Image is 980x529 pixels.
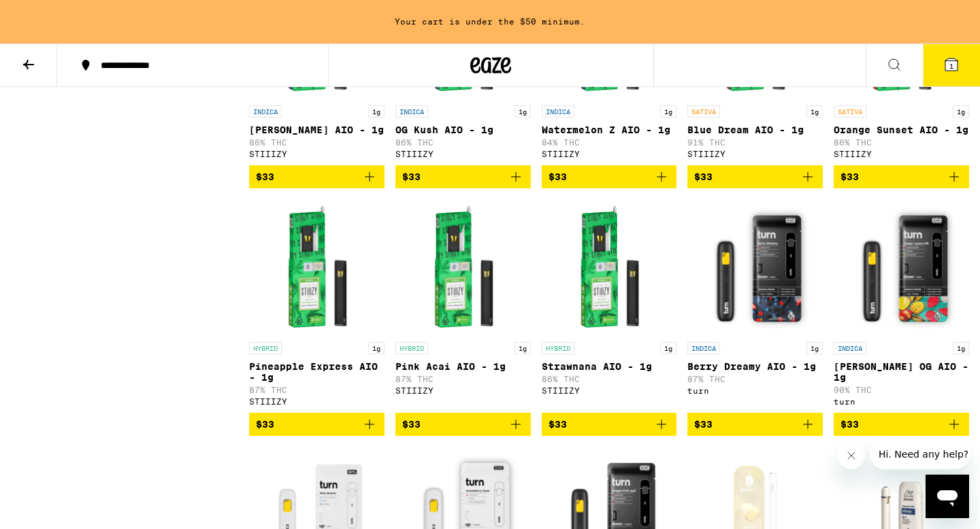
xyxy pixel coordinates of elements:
[542,361,677,372] p: Strawnana AIO - 1g
[834,105,866,118] p: SATIVA
[834,199,969,335] img: turn - Mango Guava OG AIO - 1g
[249,165,385,188] button: Add to bag
[249,342,282,354] p: HYBRID
[542,138,677,147] p: 84% THC
[368,105,385,118] p: 1g
[949,62,953,70] span: 1
[514,342,531,354] p: 1g
[395,199,531,413] a: Open page for Pink Acai AIO - 1g from STIIIZY
[840,171,859,182] span: $33
[834,361,969,383] p: [PERSON_NAME] OG AIO - 1g
[514,105,531,118] p: 1g
[542,199,677,413] a: Open page for Strawnana AIO - 1g from STIIIZY
[806,105,823,118] p: 1g
[840,419,859,430] span: $33
[395,138,531,147] p: 86% THC
[542,124,677,135] p: Watermelon Z AIO - 1g
[542,150,677,158] div: STIIIZY
[687,150,823,158] div: STIIIZY
[834,386,969,394] p: 90% THC
[368,342,385,354] p: 1g
[542,105,574,118] p: INDICA
[249,397,385,406] div: STIIIZY
[660,342,676,354] p: 1g
[953,342,969,354] p: 1g
[395,361,531,372] p: Pink Acai AIO - 1g
[249,386,385,394] p: 87% THC
[249,413,385,436] button: Add to bag
[687,375,823,383] p: 87% THC
[694,419,713,430] span: $33
[926,475,969,518] iframe: Button to launch messaging window
[687,138,823,147] p: 91% THC
[870,439,969,469] iframe: Message from company
[834,342,866,354] p: INDICA
[395,105,428,118] p: INDICA
[834,138,969,147] p: 86% THC
[256,419,274,430] span: $33
[542,199,677,335] img: STIIIZY - Strawnana AIO - 1g
[395,375,531,383] p: 87% THC
[834,199,969,413] a: Open page for Mango Guava OG AIO - 1g from turn
[834,150,969,158] div: STIIIZY
[249,105,282,118] p: INDICA
[834,124,969,135] p: Orange Sunset AIO - 1g
[542,386,677,395] div: STIIIZY
[834,413,969,436] button: Add to bag
[395,386,531,395] div: STIIIZY
[395,413,531,436] button: Add to bag
[834,397,969,406] div: turn
[687,199,823,335] img: turn - Berry Dreamy AIO - 1g
[542,342,574,354] p: HYBRID
[249,361,385,383] p: Pineapple Express AIO - 1g
[838,442,865,469] iframe: Close message
[687,124,823,135] p: Blue Dream AIO - 1g
[687,413,823,436] button: Add to bag
[395,124,531,135] p: OG Kush AIO - 1g
[806,342,823,354] p: 1g
[687,342,720,354] p: INDICA
[687,105,720,118] p: SATIVA
[249,138,385,147] p: 86% THC
[395,199,531,335] img: STIIIZY - Pink Acai AIO - 1g
[687,199,823,413] a: Open page for Berry Dreamy AIO - 1g from turn
[953,105,969,118] p: 1g
[549,171,567,182] span: $33
[542,375,677,383] p: 86% THC
[249,124,385,135] p: [PERSON_NAME] AIO - 1g
[660,105,676,118] p: 1g
[687,386,823,395] div: turn
[395,342,428,354] p: HYBRID
[687,165,823,188] button: Add to bag
[549,419,567,430] span: $33
[923,44,980,86] button: 1
[402,419,421,430] span: $33
[249,199,385,413] a: Open page for Pineapple Express AIO - 1g from STIIIZY
[694,171,713,182] span: $33
[542,165,677,188] button: Add to bag
[395,165,531,188] button: Add to bag
[402,171,421,182] span: $33
[542,413,677,436] button: Add to bag
[256,171,274,182] span: $33
[249,199,385,335] img: STIIIZY - Pineapple Express AIO - 1g
[834,165,969,188] button: Add to bag
[395,150,531,158] div: STIIIZY
[687,361,823,372] p: Berry Dreamy AIO - 1g
[249,150,385,158] div: STIIIZY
